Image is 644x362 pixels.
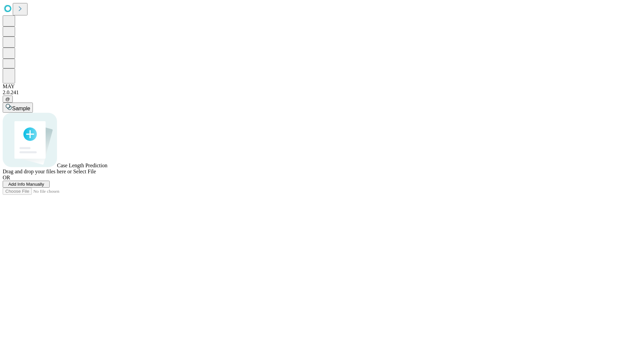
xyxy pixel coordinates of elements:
span: OR [3,175,10,180]
span: Case Length Prediction [57,163,107,168]
button: Add Info Manually [3,181,50,188]
span: @ [5,97,10,102]
span: Add Info Manually [8,182,44,187]
span: Sample [12,106,30,111]
button: Sample [3,103,33,113]
span: Drag and drop your files here or [3,169,72,174]
div: MAY [3,83,641,89]
div: 2.0.241 [3,89,641,96]
span: Select File [73,169,96,174]
button: @ [3,96,13,103]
